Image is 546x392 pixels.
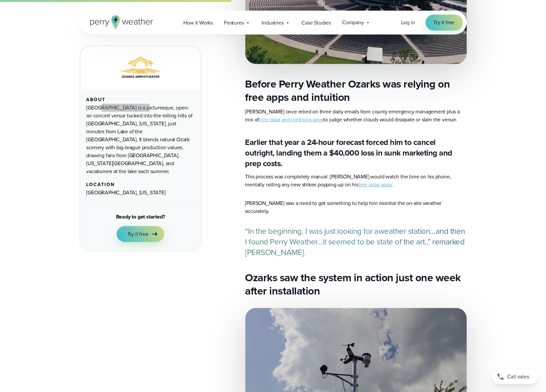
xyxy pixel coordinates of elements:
[245,137,467,169] h3: Earlier that year a 24-hour forecast forced him to cancel outright, landing them a $40,000 loss i...
[379,225,430,237] a: weather station
[358,181,393,188] a: free radar apps.
[426,15,463,31] a: Try it free
[296,16,337,30] a: Case Studies
[117,226,164,242] a: Try it free
[245,173,467,189] p: This process was completely manual. [PERSON_NAME] would watch the time on his phone, mentally not...
[434,19,455,27] span: Try it free
[116,213,165,221] div: Ready to get started?
[401,19,415,26] span: Log in
[178,16,219,30] a: How it Works
[245,77,467,104] h2: Before Perry Weather Ozarks was relying on free apps and intuition
[245,108,467,124] p: [PERSON_NAME] once relied on three daily emails from county emergency management plus a mix of to...
[342,19,364,27] span: Company
[87,182,195,187] div: Location
[118,55,163,81] img: Ozarks Amphitehater Logo
[87,97,195,102] div: About
[401,19,415,27] a: Log in
[259,116,323,123] a: free radar and lightning apps
[262,19,284,27] span: Industries
[245,226,467,258] p: “In the beginning, I was just looking for a …and then I found Perry Weather…it seemed to be state...
[184,19,213,27] span: How it Works
[302,19,331,27] span: Case Studies
[127,230,149,238] span: Try it free
[87,189,195,197] div: [GEOGRAPHIC_DATA], [US_STATE]
[224,19,244,27] span: Features
[507,373,529,381] span: Call sales
[245,271,467,297] h2: Ozarks saw the system in action just one week after installation
[492,369,538,384] a: Call sales
[245,199,467,215] p: [PERSON_NAME] saw a need to get something to help him monitor the on-site weather accurately.
[87,104,195,175] div: [GEOGRAPHIC_DATA] is a picturesque, open-air concert venue tucked into the rolling hills of [GEOG...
